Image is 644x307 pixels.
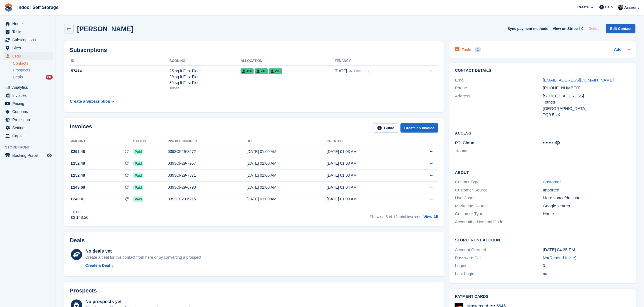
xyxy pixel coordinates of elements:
[455,247,543,253] div: Account Created
[46,75,53,80] div: 80
[46,152,53,159] a: Preview store
[462,47,473,52] h2: Tasks
[551,24,585,33] a: View on Stripe
[241,68,254,74] span: 456
[15,3,61,12] a: Indoor Self Storage
[606,24,636,33] a: Edit Contact
[70,237,85,244] h2: Deals
[605,4,613,10] span: Help
[133,161,143,166] span: Paid
[5,145,56,150] span: Storefront
[508,24,549,33] button: Sync payment methods
[168,184,247,190] div: 0393CF29-6790
[169,86,241,91] div: Totnes
[3,152,53,159] a: menu
[553,26,578,32] span: View on Stripe
[354,69,369,73] span: Ongoing
[3,28,53,36] a: menu
[71,215,88,220] div: £3,148.56
[335,68,347,74] span: [DATE]
[401,123,439,133] a: Create an Invoice
[71,160,85,166] span: £252.48
[455,263,543,269] div: Logins
[3,124,53,132] a: menu
[255,68,268,74] span: 248
[246,160,327,166] div: [DATE] 01:00 AM
[455,211,543,217] div: Customer Type
[374,123,398,133] a: Guide
[71,172,85,178] span: £252.48
[12,152,46,159] span: Booking Portal
[133,185,143,190] span: Paid
[3,116,53,124] a: menu
[85,263,202,268] a: Create a Deal
[3,92,53,99] a: menu
[543,211,631,217] div: Home
[327,160,407,166] div: [DATE] 01:03 AM
[3,100,53,107] a: menu
[543,255,631,261] div: No
[455,237,631,243] h2: Storefront Account
[424,215,439,219] a: View All
[269,68,282,74] span: 293
[586,24,602,33] button: Delete
[85,255,202,260] div: Create a deal for this contact from here or by converting a prospect.
[70,68,169,74] div: 57414
[12,100,46,107] span: Pricing
[455,130,631,136] h2: Access
[543,203,631,209] div: Google search
[327,172,407,178] div: [DATE] 01:03 AM
[455,68,631,73] h2: Contact Details
[246,184,327,190] div: [DATE] 01:00 AM
[12,52,46,60] span: CRM
[12,132,46,140] span: Capital
[70,99,110,104] div: Create a Subscription
[543,140,553,145] span: •••••••
[548,255,577,260] span: ( )
[168,160,247,166] div: 0393CF29-7957
[71,210,88,215] div: Total
[12,44,46,52] span: Sites
[614,47,622,53] a: Add
[3,36,53,44] a: menu
[71,196,85,202] span: £240.41
[543,105,631,112] div: [GEOGRAPHIC_DATA]
[455,77,543,83] div: Email
[12,92,46,99] span: Invoices
[3,52,53,60] a: menu
[13,75,23,80] span: Deals
[543,195,631,201] div: More space/declutter
[85,248,202,255] div: No deals yet
[3,20,53,28] a: menu
[578,4,589,10] span: Create
[543,179,561,184] a: Customer
[543,187,631,193] div: Imported
[71,149,85,155] span: £252.48
[168,172,247,178] div: 0393CF29-7371
[169,68,241,86] div: 25 sq ft First Floor 20 sq ft First Floor 35 sq ft First Floor
[71,184,85,190] span: £243.68
[241,57,335,66] th: Allocation
[455,140,475,145] span: PTI Cloud
[327,149,407,155] div: [DATE] 01:03 AM
[543,247,631,253] div: [DATE] 04:35 PM
[327,196,407,202] div: [DATE] 01:00 AM
[543,99,631,105] div: Totnes
[455,294,631,299] h2: Payment cards
[85,298,205,305] div: No prospects yet
[455,271,543,277] div: Last Login
[327,137,407,146] th: Created
[133,149,143,155] span: Paid
[77,25,133,33] h2: [PERSON_NAME]
[246,149,327,155] div: [DATE] 01:00 AM
[133,173,143,178] span: Paid
[455,93,543,118] div: Address
[13,68,30,73] span: Prospects
[12,20,46,28] span: Home
[70,57,169,66] th: ID
[455,187,543,193] div: Customer Source
[70,47,438,53] h2: Subscriptions
[455,195,543,201] div: Use Case
[12,108,46,116] span: Coupons
[455,255,543,261] div: Password Set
